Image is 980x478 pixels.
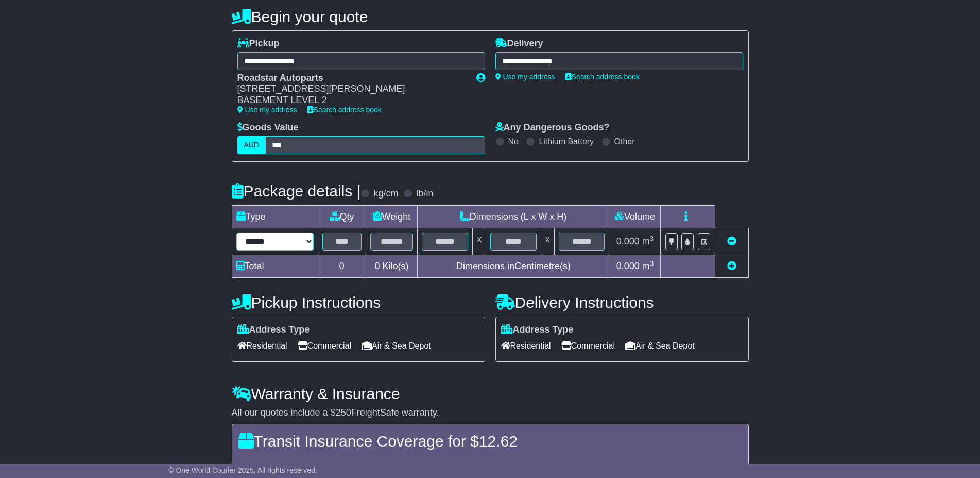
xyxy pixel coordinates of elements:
label: Other [614,137,635,146]
label: Any Dangerous Goods? [495,122,610,134]
td: Dimensions (L x W x H) [418,205,609,228]
span: 0.000 [616,261,640,271]
td: x [541,228,554,255]
div: [STREET_ADDRESS][PERSON_NAME] [237,84,466,95]
span: m [642,261,654,271]
a: Add new item [727,261,736,271]
div: All our quotes include a $ FreightSafe warranty. [232,407,749,419]
span: Commercial [561,338,615,354]
span: 250 [336,407,351,418]
td: Total [232,255,318,277]
span: © One World Courier 2025. All rights reserved. [168,466,317,474]
a: Search address book [565,73,640,81]
td: Dimensions in Centimetre(s) [418,255,609,277]
span: Commercial [298,338,351,354]
a: Use my address [237,106,297,114]
span: m [642,236,654,246]
td: x [473,228,486,255]
h4: Delivery Instructions [495,294,749,311]
td: Kilo(s) [366,255,418,277]
span: Residential [237,338,287,354]
div: Roadstar Autoparts [237,73,466,84]
label: AUD [237,136,266,154]
h4: Transit Insurance Coverage for $ [238,433,742,450]
label: Delivery [495,38,543,50]
label: Goods Value [237,122,299,134]
sup: 3 [650,235,654,242]
a: Use my address [495,73,555,81]
h4: Package details | [232,183,361,200]
td: Qty [318,205,366,228]
sup: 3 [650,259,654,267]
h4: Pickup Instructions [232,294,485,311]
label: Lithium Battery [539,137,594,146]
span: Residential [501,338,551,354]
a: Search address book [307,106,382,114]
td: Type [232,205,318,228]
a: Remove this item [727,236,736,246]
td: Volume [609,205,661,228]
span: Air & Sea Depot [625,338,695,354]
span: Air & Sea Depot [362,338,431,354]
h4: Begin your quote [232,8,749,25]
span: 0.000 [616,236,640,246]
label: Address Type [501,324,574,336]
td: 0 [318,255,366,277]
div: BASEMENT LEVEL 2 [237,95,466,106]
label: lb/in [416,188,433,200]
span: 12.62 [479,433,518,450]
label: kg/cm [373,188,398,200]
label: No [508,137,519,146]
label: Address Type [237,324,310,336]
td: Weight [366,205,418,228]
h4: Warranty & Insurance [232,385,749,402]
label: Pickup [237,38,280,50]
span: 0 [374,261,380,271]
